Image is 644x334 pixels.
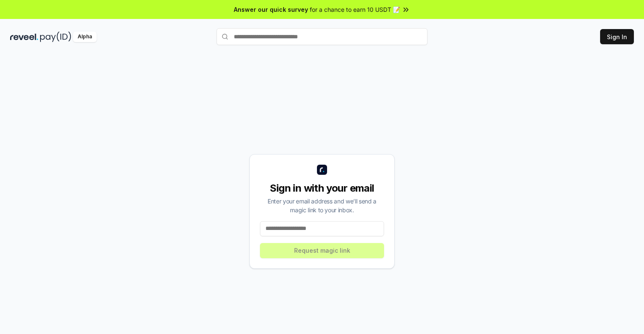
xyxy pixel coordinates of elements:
[73,32,97,42] div: Alpha
[10,32,38,42] img: reveel_dark
[40,32,71,42] img: pay_id
[260,182,384,195] div: Sign in with your email
[310,5,400,14] span: for a chance to earn 10 USDT 📝
[260,197,384,214] div: Enter your email address and we’ll send a magic link to your inbox.
[600,29,634,44] button: Sign In
[317,165,327,175] img: logo_small
[234,5,308,14] span: Answer our quick survey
